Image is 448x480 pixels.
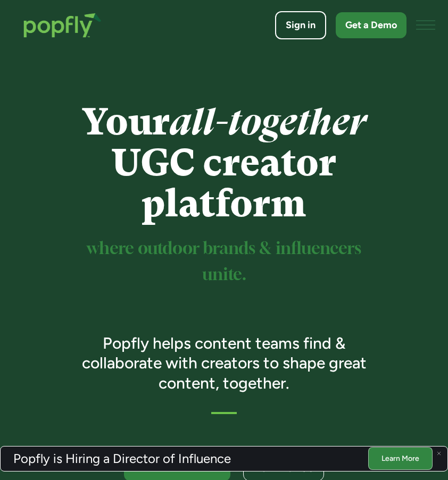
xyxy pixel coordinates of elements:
a: home [13,2,112,48]
a: Learn More [368,447,433,470]
em: all-together [170,100,366,144]
a: Sign in [275,11,326,39]
div: menu [416,12,435,38]
h3: Popfly is Hiring a Director of Influence [13,452,231,465]
a: Get a Demo [336,12,406,38]
div: Sign in [286,19,316,32]
div: Get a Demo [345,19,397,32]
h1: Your UGC creator platform [76,102,372,224]
sup: where outdoor brands & influencers unite. [87,241,361,283]
h3: Popfly helps content teams find & collaborate with creators to shape great content, together. [76,333,372,393]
